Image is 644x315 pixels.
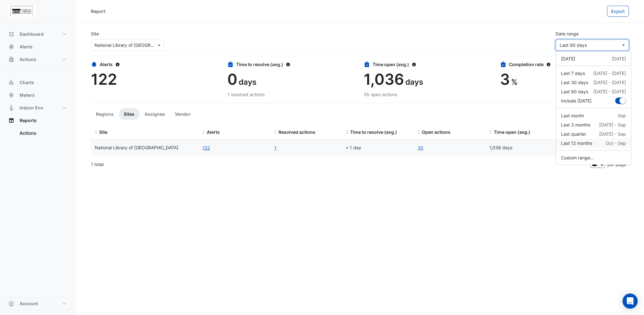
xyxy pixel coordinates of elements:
[15,127,71,139] a: Actions
[227,91,356,98] div: 1 resolved actions
[8,5,36,18] img: Company Logo
[5,28,71,40] button: Dashboard
[5,53,71,66] button: Actions
[489,144,553,151] div: 1,036 days
[20,56,36,63] span: Actions
[20,79,34,86] span: Charts
[278,129,315,135] span: Resolved actions
[8,79,15,86] app-icon: Charts
[8,117,15,124] app-icon: Reports
[202,144,210,151] button: 122
[556,54,631,63] button: [DATE] [DATE]
[618,112,626,119] div: Sep
[5,40,71,53] button: Alerts
[364,91,492,98] div: 35 open actions
[593,88,626,95] div: [DATE] - [DATE]
[91,30,99,37] label: Site
[511,77,518,87] span: %
[405,77,423,87] span: days
[8,56,15,63] app-icon: Actions
[5,114,71,127] button: Reports
[5,127,71,142] div: Reports
[556,30,579,37] label: Date range
[20,300,38,307] span: Account
[91,70,117,89] span: 122
[8,44,15,50] app-icon: Alerts
[207,129,220,135] span: Alerts
[561,112,584,119] div: Last month
[417,144,424,151] a: 35
[5,102,71,114] button: Indoor Env
[561,121,590,128] div: Last 3 months
[560,42,587,48] span: 10 Jul 25 - 08 Oct 25
[500,70,510,89] span: 3
[599,131,626,137] div: [DATE] - Sep
[20,31,44,37] span: Dashboard
[91,61,220,68] div: Alerts
[556,129,631,139] button: Last quarter [DATE] - Sep
[95,145,178,150] span: National Library of Australia
[556,51,631,165] div: dropDown
[20,44,33,50] span: Alerts
[561,131,586,137] div: Last quarter
[612,55,626,62] div: [DATE]
[91,108,119,120] button: Regions
[20,117,37,124] span: Reports
[170,108,196,120] button: Vendor
[274,144,277,151] a: 1
[364,61,492,68] div: Time open (avg.)
[561,79,588,86] div: Last 30 days
[8,105,15,111] app-icon: Indoor Env
[8,31,15,37] app-icon: Dashboard
[556,120,631,129] button: Last 3 months [DATE] - Sep
[422,129,450,135] span: Open actions
[623,293,638,309] div: Open Intercom Messenger
[346,144,410,151] div: < 1 day
[556,40,629,51] button: Last 90 days
[91,8,105,15] div: Report
[561,88,588,95] div: Last 90 days
[561,70,585,77] div: Last 7 days
[99,129,107,135] span: Site
[607,6,629,17] button: Export
[8,92,15,98] app-icon: Meters
[611,9,625,14] span: Export
[494,129,530,135] span: Time open (avg.)
[20,92,35,98] span: Meters
[500,61,629,68] div: Completion rate
[556,153,631,162] button: Custom range...
[20,105,43,111] span: Indoor Env
[556,78,631,87] button: Last 30 days [DATE] - [DATE]
[5,89,71,102] button: Meters
[561,97,592,104] label: Include [DATE]
[556,87,631,96] button: Last 90 days [DATE] - [DATE]
[556,139,631,148] button: Last 12 months Oct - Sep
[5,76,71,89] button: Charts
[561,55,575,62] div: [DATE]
[364,70,404,89] span: 1,036
[606,140,626,146] div: Oct - Sep
[556,69,631,78] button: Last 7 days [DATE] - [DATE]
[5,297,71,310] button: Account
[593,79,626,86] div: [DATE] - [DATE]
[561,140,592,146] div: Last 12 months
[227,61,356,68] div: Time to resolve (avg.)
[593,70,626,77] div: [DATE] - [DATE]
[119,108,140,120] button: Sites
[140,108,170,120] button: Assignee
[350,129,397,135] span: Time to resolve (avg.)
[91,157,589,172] div: 1 total
[556,111,631,120] button: Last month Sep
[599,121,626,128] div: [DATE] - Sep
[227,70,237,89] span: 0
[239,77,256,87] span: days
